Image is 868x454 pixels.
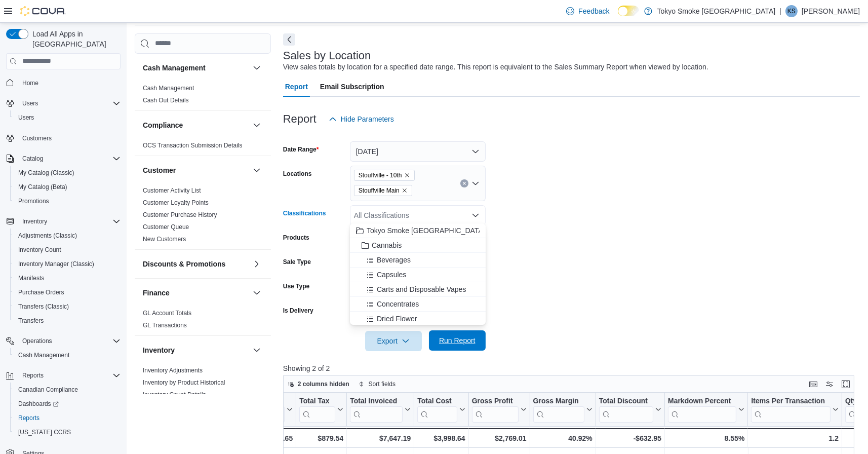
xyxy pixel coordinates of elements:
button: Cannabis [350,238,486,253]
a: Inventory Count [14,244,65,256]
span: Inventory [18,215,121,228]
h3: Discounts & Promotions [143,259,225,269]
button: Enter fullscreen [840,378,852,390]
button: 2 columns hidden [284,378,353,390]
span: Inventory Count [18,246,61,254]
a: GL Transactions [143,322,187,329]
button: [DATE] [350,141,486,162]
h3: Inventory [143,345,175,355]
span: Hide Parameters [341,114,394,124]
button: Close list of options [471,211,480,219]
div: $879.54 [299,432,343,444]
span: Carts and Disposable Vapes [377,284,466,294]
p: Showing 2 of 2 [283,363,860,373]
div: Kevin Sukhu [785,5,798,17]
span: Dark Mode [618,16,618,17]
a: Customer Queue [143,223,189,231]
button: Transfers (Classic) [10,299,125,314]
button: Hide Parameters [325,109,398,129]
div: Subtotal [249,396,285,406]
button: Inventory Manager (Classic) [10,257,125,271]
div: Total Discount [599,396,653,422]
a: Transfers [14,315,48,327]
span: Capsules [377,270,406,280]
div: Total Invoiced [350,396,403,422]
span: Stouffville Main [359,185,400,196]
span: Purchase Orders [14,286,121,298]
button: Manifests [10,271,125,285]
div: Total Tax [299,396,335,422]
span: Manifests [18,274,44,282]
button: Finance [143,288,249,298]
a: Customers [18,132,56,144]
span: Washington CCRS [14,426,121,438]
span: Users [18,97,121,109]
span: Email Subscription [320,77,384,97]
button: Sort fields [354,378,400,390]
div: Gross Margin [533,396,584,406]
span: Inventory [22,217,47,225]
span: Adjustments (Classic) [14,230,121,242]
span: My Catalog (Classic) [14,167,121,179]
p: Tokyo Smoke [GEOGRAPHIC_DATA] [657,5,776,17]
span: Customers [22,134,52,142]
span: Dashboards [14,398,121,410]
a: [US_STATE] CCRS [14,426,75,438]
a: Feedback [562,1,613,21]
span: My Catalog (Beta) [18,183,67,191]
button: Beverages [350,253,486,268]
label: Is Delivery [283,307,313,315]
a: Home [18,77,43,89]
span: Promotions [14,195,121,207]
a: Dashboards [10,397,125,411]
span: Transfers [14,315,121,327]
button: Cash Management [143,63,249,73]
a: Reports [14,412,44,424]
button: Inventory [18,215,51,228]
button: Catalog [18,153,47,165]
span: Tokyo Smoke [GEOGRAPHIC_DATA] [367,225,485,236]
span: Purchase Orders [18,288,64,296]
a: Customer Loyalty Points [143,199,209,206]
div: Compliance [135,139,271,156]
span: Reports [18,369,121,382]
button: Cash Management [10,348,125,362]
button: Remove Stouffville - 10th from selection in this group [404,172,410,178]
button: Customer [251,164,263,176]
button: Home [2,75,125,90]
div: Items Per Transaction [751,396,831,422]
button: Export [365,331,422,351]
button: Markdown Percent [668,396,744,422]
span: Dried Flower [377,314,417,324]
input: Dark Mode [618,6,639,16]
a: Cash Management [143,85,194,92]
div: 1.2 [751,432,839,444]
h3: Finance [143,288,170,298]
a: New Customers [143,236,186,243]
a: My Catalog (Classic) [14,167,78,179]
a: My Catalog (Beta) [14,181,71,193]
button: Discounts & Promotions [143,259,249,269]
span: Transfers [18,317,44,325]
span: Transfers (Classic) [18,302,69,311]
label: Date Range [283,145,319,154]
span: Dashboards [18,400,59,408]
a: Inventory Manager (Classic) [14,258,98,270]
button: Finance [251,287,263,299]
div: $7,647.19 [350,432,411,444]
a: Dashboards [14,398,63,410]
div: Gross Margin [533,396,584,422]
div: Total Cost [417,396,457,406]
a: Transfers (Classic) [14,300,73,313]
span: Canadian Compliance [14,384,121,396]
button: Dried Flower [350,312,486,326]
button: Users [10,110,125,125]
h3: Compliance [143,120,183,130]
button: Carts and Disposable Vapes [350,282,486,297]
span: Cash Management [18,351,69,359]
h3: Cash Management [143,63,206,73]
span: KS [787,5,796,17]
a: Cash Out Details [143,97,189,104]
span: Promotions [18,197,49,205]
button: Open list of options [471,179,480,187]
